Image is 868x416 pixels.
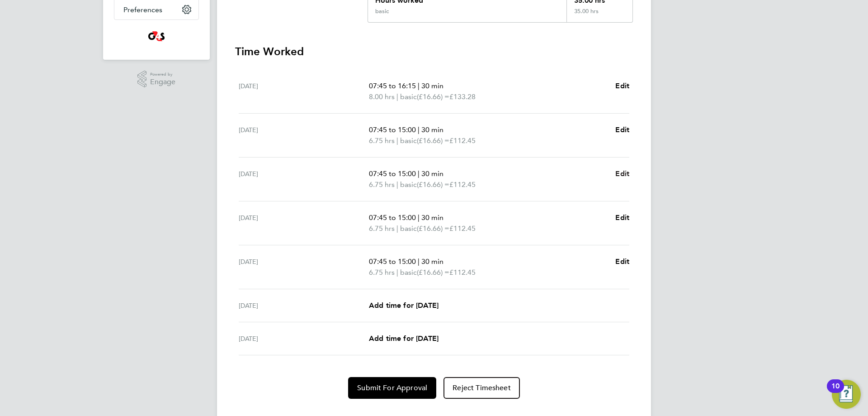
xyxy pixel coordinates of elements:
div: [DATE] [239,168,369,190]
span: | [418,81,420,90]
a: Edit [615,124,629,135]
span: | [396,92,398,101]
img: g4s4-logo-retina.png [146,29,167,43]
span: basic [400,223,417,234]
span: (£16.66) = [417,136,449,145]
a: Go to home page [114,29,199,43]
span: £112.45 [449,224,476,233]
span: £133.28 [449,92,476,101]
a: Add time for [DATE] [369,300,439,311]
span: 6.75 hrs [369,180,395,189]
div: basic [375,8,389,15]
span: Edit [615,125,629,134]
span: 07:45 to 15:00 [369,213,416,222]
span: (£16.66) = [417,224,449,233]
span: basic [400,135,417,146]
span: | [396,224,398,233]
div: 10 [831,386,840,398]
span: basic [400,179,417,190]
span: | [396,180,398,189]
button: Submit For Approval [348,377,436,399]
span: | [418,257,420,266]
span: (£16.66) = [417,92,449,101]
div: 35.00 hrs [566,8,632,22]
div: [DATE] [239,333,369,344]
span: | [418,213,420,222]
span: 8.00 hrs [369,92,395,101]
span: Edit [615,257,629,266]
span: 6.75 hrs [369,268,395,277]
span: £112.45 [449,136,476,145]
span: 30 min [421,125,443,134]
a: Add time for [DATE] [369,333,439,344]
span: | [396,136,398,145]
h3: Time Worked [235,44,633,59]
span: 07:45 to 15:00 [369,169,416,178]
button: Open Resource Center, 10 new notifications [832,380,861,409]
span: | [418,169,420,178]
span: basic [400,91,417,102]
span: | [396,268,398,277]
span: basic [400,267,417,278]
span: Add time for [DATE] [369,334,439,343]
span: 07:45 to 15:00 [369,257,416,266]
a: Edit [615,212,629,223]
span: Powered by [150,71,175,78]
span: Preferences [123,5,162,14]
div: [DATE] [239,256,369,278]
span: 30 min [421,81,443,90]
div: [DATE] [239,300,369,311]
span: £112.45 [449,268,476,277]
span: Add time for [DATE] [369,301,439,310]
button: Reject Timesheet [443,377,520,399]
span: Reject Timesheet [453,383,511,392]
span: Edit [615,169,629,178]
span: 6.75 hrs [369,136,395,145]
span: 30 min [421,169,443,178]
a: Edit [615,256,629,267]
a: Edit [615,81,629,91]
div: [DATE] [239,212,369,234]
div: [DATE] [239,124,369,146]
span: Edit [615,81,629,90]
span: 30 min [421,213,443,222]
a: Edit [615,168,629,179]
span: (£16.66) = [417,180,449,189]
span: 07:45 to 15:00 [369,125,416,134]
span: Edit [615,213,629,222]
span: 30 min [421,257,443,266]
span: Submit For Approval [357,383,427,392]
a: Powered byEngage [137,71,176,88]
span: | [418,125,420,134]
div: [DATE] [239,81,369,102]
span: 07:45 to 16:15 [369,81,416,90]
span: (£16.66) = [417,268,449,277]
span: £112.45 [449,180,476,189]
span: 6.75 hrs [369,224,395,233]
span: Engage [150,78,175,86]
